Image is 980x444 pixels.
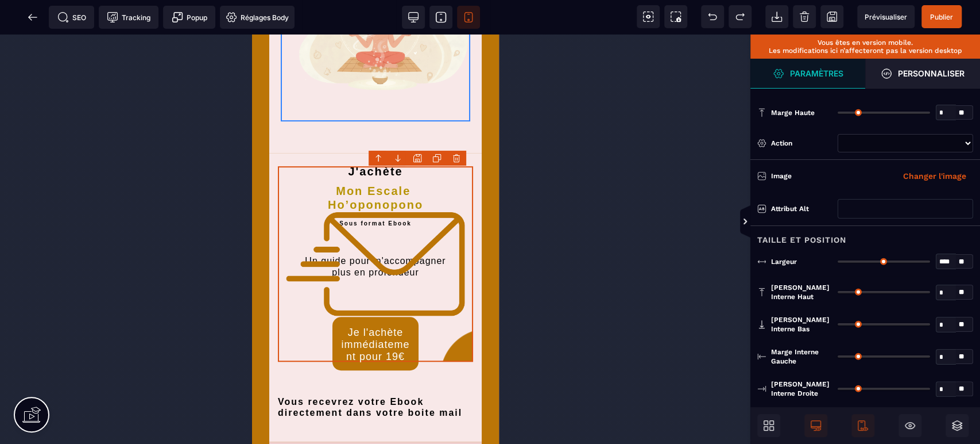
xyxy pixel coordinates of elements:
[771,137,832,149] div: Action
[793,5,816,28] span: Nettoyage
[896,167,973,185] button: Changer l'image
[750,225,980,247] div: Taille et position
[771,347,832,366] span: Marge interne gauche
[729,5,752,28] span: Rétablir
[771,203,832,215] div: Attribut alt
[756,47,974,55] p: Les modifications ici n’affecteront pas la version desktop
[757,414,780,437] span: Ouvrir les blocs
[790,69,843,78] strong: Paramètres
[80,282,166,336] button: Je l'achète immédiatement pour 19€
[163,6,215,29] span: Créer une alerte modale
[49,6,94,29] span: Métadata SEO
[930,13,953,21] span: Publier
[37,104,210,144] h2: J'achète
[898,414,921,437] span: Masquer le bloc
[765,5,788,28] span: Importer
[771,283,832,301] span: [PERSON_NAME] interne haut
[220,6,295,29] span: Favicon
[771,170,872,182] div: Image
[756,39,974,47] p: Vous êtes en version mobile.
[820,5,843,28] span: Enregistrer
[851,414,874,437] span: Afficher le mobile
[57,12,86,23] span: SEO
[457,6,480,29] span: Voir mobile
[26,132,221,327] img: 7770039329ea2a7073a6e12a81ec41d7_email-7979298-BB7507.png
[750,205,762,239] span: Afficher les vues
[946,414,969,437] span: Ouvrir les calques
[771,380,832,398] span: [PERSON_NAME] interne droite
[921,5,962,28] span: Enregistrer le contenu
[771,108,815,117] span: Marge haute
[857,5,915,28] span: Aperçu
[21,6,44,29] span: Retour
[750,59,865,89] span: Ouvrir le gestionnaire de styles
[429,6,452,29] span: Voir tablette
[107,12,150,23] span: Tracking
[771,257,797,266] span: Largeur
[637,5,660,28] span: Voir les composants
[865,13,907,21] span: Prévisualiser
[664,5,687,28] span: Capture d'écran
[99,6,158,29] span: Code de suivi
[402,6,425,29] span: Voir bureau
[804,414,827,437] span: Afficher le desktop
[898,69,964,78] strong: Personnaliser
[172,12,207,23] span: Popup
[771,315,832,334] span: [PERSON_NAME] interne bas
[226,12,289,23] span: Réglages Body
[865,59,980,89] span: Ouvrir le gestionnaire de styles
[701,5,724,28] span: Défaire
[26,361,221,384] div: Vous recevrez votre Ebook directement dans votre boite mail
